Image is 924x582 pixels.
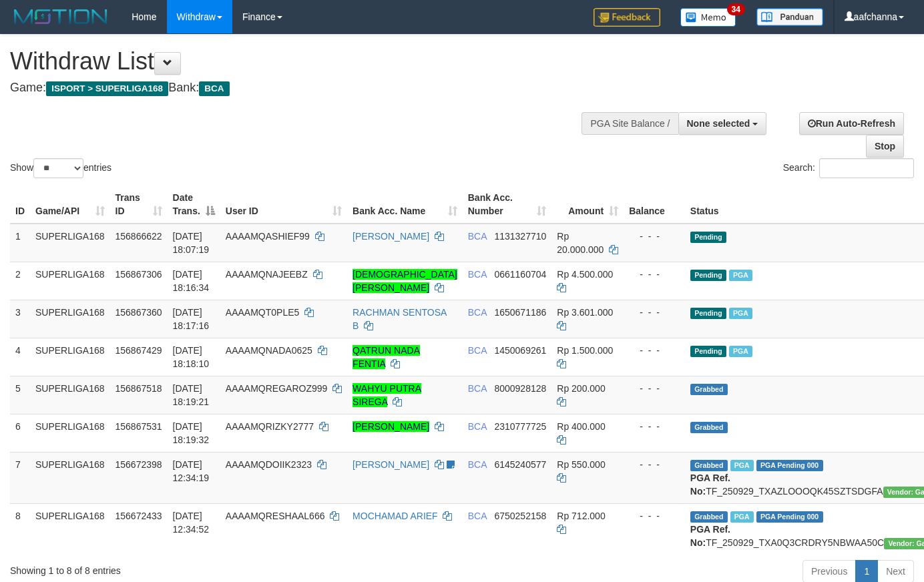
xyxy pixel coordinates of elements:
span: [DATE] 18:07:19 [173,231,210,255]
th: ID [10,186,30,224]
span: BCA [468,511,487,521]
div: PGA Site Balance / [582,112,678,135]
span: [DATE] 18:16:34 [173,269,210,293]
span: Rp 400.000 [557,421,605,432]
span: BCA [468,269,487,280]
span: [DATE] 18:17:16 [173,307,210,331]
span: BCA [468,459,487,470]
img: MOTION_logo.png [10,7,111,27]
div: Showing 1 to 8 of 8 entries [10,559,375,577]
div: - - - [629,344,680,357]
span: Grabbed [690,511,728,523]
td: 2 [10,262,30,300]
span: 156867429 [115,345,162,356]
th: Trans ID: activate to sort column ascending [110,186,168,224]
span: [DATE] 12:34:19 [173,459,210,483]
td: SUPERLIGA168 [30,262,110,300]
td: 3 [10,300,30,338]
a: QATRUN NADA FENTIA [353,345,420,369]
span: Rp 3.601.000 [557,307,613,318]
span: AAAAMQASHIEF99 [226,231,310,242]
span: BCA [468,383,487,394]
td: 6 [10,414,30,452]
span: Rp 4.500.000 [557,269,613,280]
span: 156672398 [115,459,162,470]
span: BCA [468,231,487,242]
span: PGA Pending [756,460,823,471]
span: Pending [690,270,726,281]
td: 5 [10,376,30,414]
span: Rp 1.500.000 [557,345,613,356]
span: BCA [468,345,487,356]
span: Grabbed [690,384,728,395]
span: 156672433 [115,511,162,521]
div: - - - [629,458,680,471]
td: SUPERLIGA168 [30,414,110,452]
h4: Game: Bank: [10,81,603,95]
a: Run Auto-Refresh [799,112,904,135]
td: SUPERLIGA168 [30,452,110,503]
span: Copy 6145240577 to clipboard [494,459,546,470]
a: Stop [866,135,904,158]
span: Copy 1650671186 to clipboard [494,307,546,318]
span: Copy 8000928128 to clipboard [494,383,546,394]
span: PGA Pending [756,511,823,523]
a: MOCHAMAD ARIEF [353,511,438,521]
span: [DATE] 12:34:52 [173,511,210,535]
span: 156867306 [115,269,162,280]
b: PGA Ref. No: [690,473,730,497]
span: Pending [690,308,726,319]
span: AAAAMQRIZKY2777 [226,421,314,432]
div: - - - [629,230,680,243]
th: Amount: activate to sort column ascending [551,186,624,224]
span: AAAAMQREGAROZ999 [226,383,328,394]
button: None selected [678,112,767,135]
span: Marked by aafsoycanthlai [730,511,754,523]
td: 8 [10,503,30,555]
span: Copy 1450069261 to clipboard [494,345,546,356]
td: SUPERLIGA168 [30,224,110,262]
span: BCA [199,81,229,96]
span: 156867518 [115,383,162,394]
span: Copy 6750252158 to clipboard [494,511,546,521]
span: Marked by aafsoycanthlai [730,460,754,471]
span: Rp 550.000 [557,459,605,470]
span: ISPORT > SUPERLIGA168 [46,81,168,96]
span: 156866622 [115,231,162,242]
label: Show entries [10,158,111,178]
span: AAAAMQDOIIK2323 [226,459,312,470]
span: Rp 200.000 [557,383,605,394]
a: [PERSON_NAME] [353,231,429,242]
td: 7 [10,452,30,503]
span: Copy 0661160704 to clipboard [494,269,546,280]
a: WAHYU PUTRA SIREGA [353,383,421,407]
div: - - - [629,382,680,395]
span: Pending [690,232,726,243]
td: SUPERLIGA168 [30,503,110,555]
span: AAAAMQT0PLE5 [226,307,300,318]
span: Rp 20.000.000 [557,231,604,255]
a: [PERSON_NAME] [353,421,429,432]
a: [PERSON_NAME] [353,459,429,470]
img: Button%20Memo.svg [680,8,736,27]
a: [DEMOGRAPHIC_DATA][PERSON_NAME] [353,269,457,293]
div: - - - [629,306,680,319]
span: Marked by aafsoycanthlai [729,308,752,319]
a: RACHMAN SENTOSA B [353,307,447,331]
td: 4 [10,338,30,376]
td: SUPERLIGA168 [30,300,110,338]
span: Rp 712.000 [557,511,605,521]
span: Pending [690,346,726,357]
span: Marked by aafsoycanthlai [729,346,752,357]
span: AAAAMQRESHAAL666 [226,511,325,521]
span: BCA [468,421,487,432]
div: - - - [629,268,680,281]
span: AAAAMQNADA0625 [226,345,312,356]
h1: Withdraw List [10,48,603,75]
span: Marked by aafsoycanthlai [729,270,752,281]
th: Balance [624,186,685,224]
th: User ID: activate to sort column ascending [220,186,347,224]
span: 34 [727,3,745,15]
span: Copy 1131327710 to clipboard [494,231,546,242]
input: Search: [819,158,914,178]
